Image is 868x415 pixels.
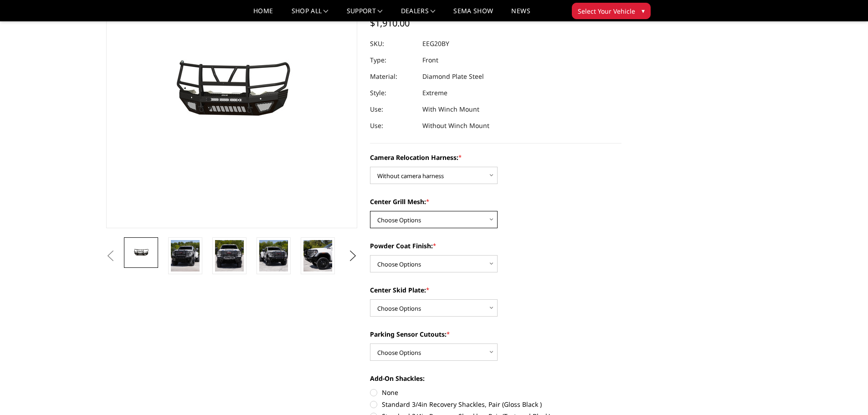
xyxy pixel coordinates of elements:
a: SEMA Show [453,8,493,21]
dt: Style: [370,85,416,101]
dd: Extreme [422,85,447,101]
dd: Front [422,52,438,68]
dd: EEG20BY [422,36,449,52]
label: Camera Relocation Harness: [370,153,621,162]
span: ▾ [642,6,645,15]
span: $1,910.00 [370,17,410,29]
label: Powder Coat Finish: [370,241,621,251]
img: 2020-2023 GMC 2500-3500 - T2 Series - Extreme Front Bumper (receiver or winch) [127,246,155,260]
a: Support [347,8,383,21]
img: 2020-2023 GMC 2500-3500 - T2 Series - Extreme Front Bumper (receiver or winch) [259,240,288,272]
a: Home [253,8,273,21]
span: Select Your Vehicle [578,6,635,16]
button: Previous [104,249,118,263]
img: 2020-2023 GMC 2500-3500 - T2 Series - Extreme Front Bumper (receiver or winch) [303,240,332,272]
dt: Use: [370,118,416,134]
label: Add-On Shackles: [370,374,621,383]
a: Dealers [401,8,436,21]
button: Select Your Vehicle [572,3,651,19]
a: News [511,8,530,21]
label: Center Grill Mesh: [370,197,621,206]
label: Parking Sensor Cutouts: [370,329,621,339]
label: Standard 3/4in Recovery Shackles, Pair (Gloss Black ) [370,400,621,409]
img: 2020-2023 GMC 2500-3500 - T2 Series - Extreme Front Bumper (receiver or winch) [215,240,244,272]
dt: SKU: [370,36,416,52]
a: shop all [292,8,329,21]
dd: With Winch Mount [422,101,479,118]
dd: Without Winch Mount [422,118,489,134]
label: None [370,388,621,397]
img: 2020-2023 GMC 2500-3500 - T2 Series - Extreme Front Bumper (receiver or winch) [171,240,200,272]
label: Center Skid Plate: [370,285,621,295]
dt: Use: [370,101,416,118]
dt: Type: [370,52,416,68]
dd: Diamond Plate Steel [422,68,484,85]
button: Next [346,249,360,263]
dt: Material: [370,68,416,85]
